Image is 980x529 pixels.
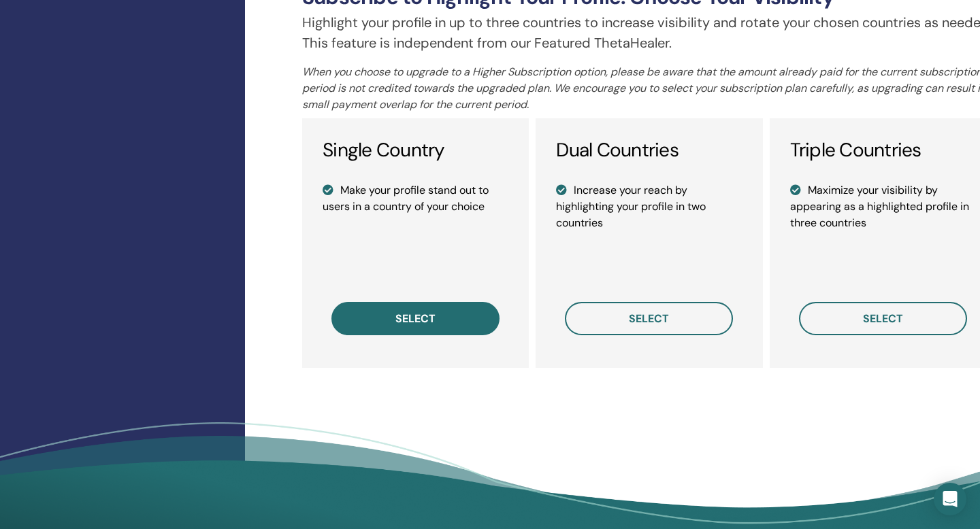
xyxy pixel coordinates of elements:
[556,139,742,162] h3: Dual Countries
[790,182,976,231] li: Maximize your visibility by appearing as a highlighted profile in three countries
[395,311,436,326] span: select
[331,302,500,335] button: select
[863,311,903,326] span: select
[565,302,733,335] button: select
[323,139,508,162] h3: Single Country
[799,302,967,335] button: select
[323,182,508,215] li: Make your profile stand out to users in a country of your choice
[629,311,669,326] span: select
[790,139,976,162] h3: Triple Countries
[934,483,966,515] div: Open Intercom Messenger
[556,182,742,231] li: Increase your reach by highlighting your profile in two countries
